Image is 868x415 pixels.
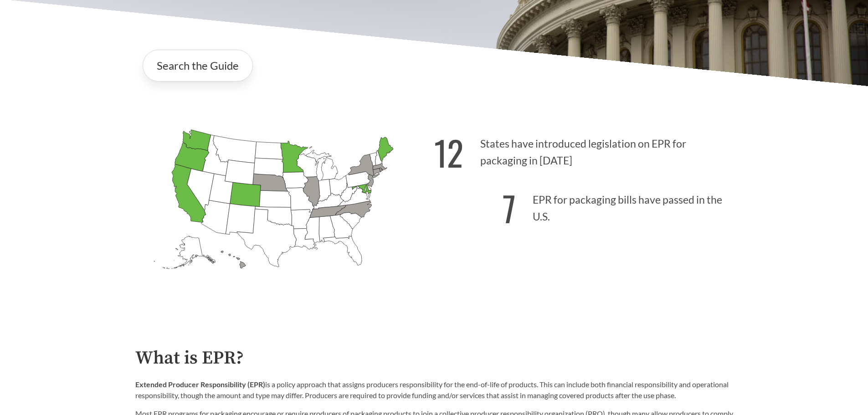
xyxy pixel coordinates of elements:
[143,50,253,82] a: Search the Guide
[503,183,516,233] strong: 7
[135,348,733,369] h2: What is EPR?
[135,380,265,389] strong: Extended Producer Responsibility (EPR)
[434,178,733,234] p: EPR for packaging bills have passed in the U.S.
[434,127,463,178] strong: 12
[434,122,733,178] p: States have introduced legislation on EPR for packaging in [DATE]
[135,379,733,401] p: is a policy approach that assigns producers responsibility for the end-of-life of products. This ...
